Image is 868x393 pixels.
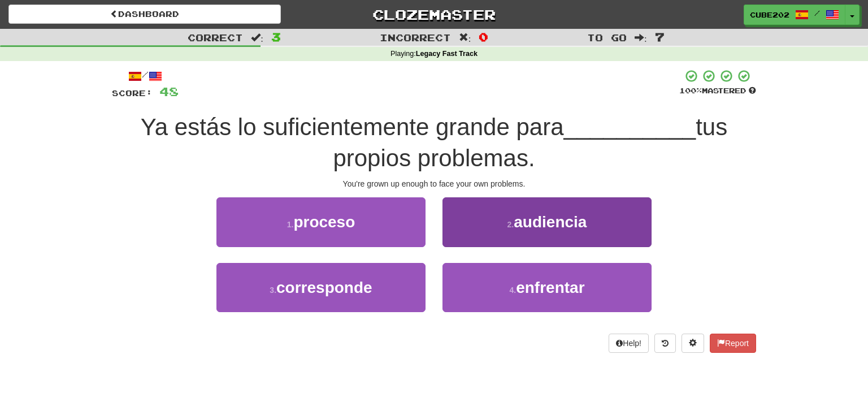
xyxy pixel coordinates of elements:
a: Dashboard [8,5,281,24]
div: Mastered [679,86,756,96]
strong: Legacy Fast Track [416,50,478,58]
span: : [635,33,647,42]
span: proceso [293,213,355,231]
a: Cube202 / [744,5,845,25]
span: Incorrect [380,32,451,43]
small: 2 . [507,220,514,229]
span: enfrentar [516,279,584,296]
span: 48 [159,84,179,98]
div: / [112,69,179,83]
button: Report [710,334,756,353]
div: You're grown up enough to face your own problems. [112,178,756,189]
button: Help! [609,334,649,353]
span: 100 % [679,86,702,95]
small: 3 . [270,286,276,295]
span: 3 [271,30,281,44]
button: Round history (alt+y) [654,334,676,353]
span: tus propios problemas. [333,114,727,171]
span: Correct [188,32,243,43]
button: 1.proceso [216,197,426,247]
span: Cube202 [750,10,789,20]
span: : [459,33,471,42]
button: 2.audiencia [442,197,652,247]
span: __________ [564,114,696,140]
button: 3.corresponde [216,263,426,312]
span: audiencia [514,213,587,231]
span: : [251,33,263,42]
button: 4.enfrentar [442,263,652,312]
a: Clozemaster [298,5,570,24]
small: 1 . [287,220,294,229]
span: 7 [655,30,665,44]
span: Ya estás lo suficientemente grande para [141,114,564,140]
small: 4 . [509,286,516,295]
span: Score: [112,88,153,98]
span: To go [587,32,627,43]
span: corresponde [276,279,372,296]
span: 0 [479,30,488,44]
span: / [814,9,820,17]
